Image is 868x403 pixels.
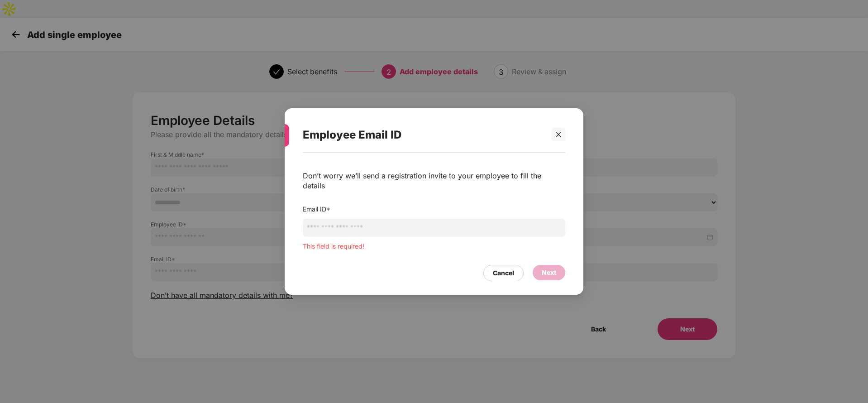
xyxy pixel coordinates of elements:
[303,171,565,191] div: Don’t worry we’ll send a registration invite to your employee to fill the details
[555,131,562,138] span: close
[303,117,544,153] div: Employee Email ID
[542,268,556,278] div: Next
[303,205,330,213] label: Email ID
[303,242,364,250] span: This field is required!
[493,268,514,278] div: Cancel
